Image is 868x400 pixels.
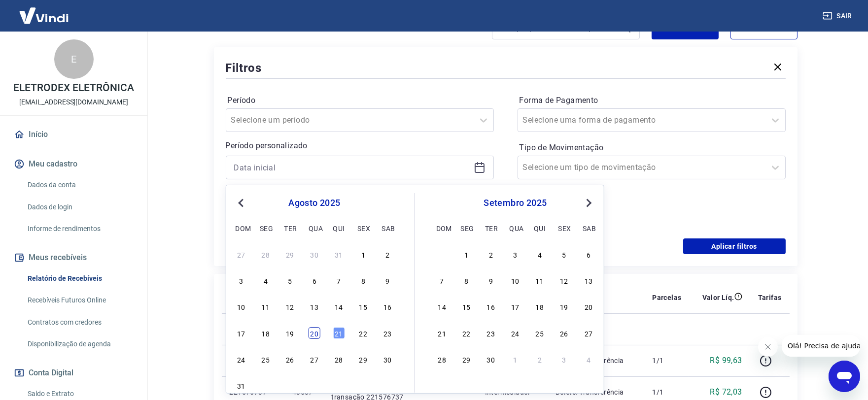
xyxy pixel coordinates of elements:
[460,300,472,312] div: Choose segunda-feira, 15 de setembro de 2025
[19,97,128,107] p: [EMAIL_ADDRESS][DOMAIN_NAME]
[436,274,448,286] div: Choose domingo, 7 de setembro de 2025
[702,293,734,302] p: Valor Líq.
[382,379,393,391] div: Choose sábado, 6 de setembro de 2025
[782,335,860,357] iframe: Mensagem da empresa
[333,353,345,365] div: Choose quinta-feira, 28 de agosto de 2025
[485,353,497,365] div: Choose terça-feira, 30 de setembro de 2025
[652,356,681,366] p: 1/1
[460,353,472,365] div: Choose segunda-feira, 29 de setembro de 2025
[12,153,136,175] button: Meu cadastro
[583,300,594,312] div: Choose sábado, 20 de setembro de 2025
[382,274,393,286] div: Choose sábado, 9 de agosto de 2025
[509,327,521,339] div: Choose quarta-feira, 24 de setembro de 2025
[485,300,497,312] div: Choose terça-feira, 16 de setembro de 2025
[309,353,320,365] div: Choose quarta-feira, 27 de agosto de 2025
[235,274,247,286] div: Choose domingo, 3 de agosto de 2025
[509,300,521,312] div: Choose quarta-feira, 17 de setembro de 2025
[333,222,345,234] div: qui
[24,312,136,333] a: Contratos com credores
[435,197,596,209] div: setembro 2025
[12,0,76,31] img: Vindi
[583,353,594,365] div: Choose sábado, 4 de outubro de 2025
[520,95,784,106] label: Forma de Pagamento
[260,300,272,312] div: Choose segunda-feira, 11 de agosto de 2025
[460,327,472,339] div: Choose segunda-feira, 22 de setembro de 2025
[284,274,296,286] div: Choose terça-feira, 5 de agosto de 2025
[309,248,320,260] div: Choose quarta-feira, 30 de julho de 2025
[558,248,570,260] div: Choose sexta-feira, 5 de setembro de 2025
[534,248,546,260] div: Choose quinta-feira, 4 de setembro de 2025
[460,274,472,286] div: Choose segunda-feira, 8 de setembro de 2025
[235,248,247,260] div: Choose domingo, 27 de julho de 2025
[509,248,521,260] div: Choose quarta-feira, 3 de setembro de 2025
[436,353,448,365] div: Choose domingo, 28 de setembro de 2025
[260,248,272,260] div: Choose segunda-feira, 28 de julho de 2025
[284,222,296,234] div: ter
[284,353,296,365] div: Choose terça-feira, 26 de agosto de 2025
[24,175,136,195] a: Dados da conta
[260,222,272,234] div: seg
[652,387,681,397] p: 1/1
[558,300,570,312] div: Choose sexta-feira, 19 de setembro de 2025
[357,327,369,339] div: Choose sexta-feira, 22 de agosto de 2025
[12,124,136,145] a: Início
[24,290,136,310] a: Recebíveis Futuros Online
[333,327,345,339] div: Choose quinta-feira, 21 de agosto de 2025
[357,222,369,234] div: sex
[309,222,320,234] div: qua
[284,300,296,312] div: Choose terça-feira, 12 de agosto de 2025
[509,274,521,286] div: Choose quarta-feira, 10 de setembro de 2025
[357,248,369,260] div: Choose sexta-feira, 1 de agosto de 2025
[558,222,570,234] div: sex
[382,327,393,339] div: Choose sábado, 23 de agosto de 2025
[534,274,546,286] div: Choose quinta-feira, 11 de setembro de 2025
[260,274,272,286] div: Choose segunda-feira, 4 de agosto de 2025
[382,300,393,312] div: Choose sábado, 16 de agosto de 2025
[435,247,596,366] div: month 2025-09
[534,353,546,365] div: Choose quinta-feira, 2 de outubro de 2025
[485,274,497,286] div: Choose terça-feira, 9 de setembro de 2025
[235,353,247,365] div: Choose domingo, 24 de agosto de 2025
[235,300,247,312] div: Choose domingo, 10 de agosto de 2025
[710,355,742,367] p: R$ 99,63
[382,353,393,365] div: Choose sábado, 30 de agosto de 2025
[309,274,320,286] div: Choose quarta-feira, 6 de agosto de 2025
[758,337,778,357] iframe: Fechar mensagem
[24,219,136,239] a: Informe de rendimentos
[357,353,369,365] div: Choose sexta-feira, 29 de agosto de 2025
[357,300,369,312] div: Choose sexta-feira, 15 de agosto de 2025
[284,327,296,339] div: Choose terça-feira, 19 de agosto de 2025
[558,327,570,339] div: Choose sexta-feira, 26 de setembro de 2025
[333,248,345,260] div: Choose quinta-feira, 31 de julho de 2025
[436,248,448,260] div: Choose domingo, 31 de agosto de 2025
[260,327,272,339] div: Choose segunda-feira, 18 de agosto de 2025
[534,327,546,339] div: Choose quinta-feira, 25 de setembro de 2025
[534,222,546,234] div: qui
[284,379,296,391] div: Choose terça-feira, 2 de setembro de 2025
[333,379,345,391] div: Choose quinta-feira, 4 de setembro de 2025
[24,268,136,289] a: Relatório de Recebíveis
[558,353,570,365] div: Choose sexta-feira, 3 de outubro de 2025
[12,247,136,268] button: Meus recebíveis
[226,140,494,152] p: Período personalizado
[235,327,247,339] div: Choose domingo, 17 de agosto de 2025
[652,293,681,302] p: Parcelas
[436,327,448,339] div: Choose domingo, 21 de setembro de 2025
[382,248,393,260] div: Choose sábado, 2 de agosto de 2025
[436,222,448,234] div: dom
[6,7,83,15] span: Olá! Precisa de ajuda?
[485,327,497,339] div: Choose terça-feira, 23 de setembro de 2025
[829,361,860,392] iframe: Botão para abrir a janela de mensagens
[683,238,786,254] button: Aplicar filtros
[235,379,247,391] div: Choose domingo, 31 de agosto de 2025
[485,222,497,234] div: ter
[485,248,497,260] div: Choose terça-feira, 2 de setembro de 2025
[260,353,272,365] div: Choose segunda-feira, 25 de agosto de 2025
[309,379,320,391] div: Choose quarta-feira, 3 de setembro de 2025
[357,274,369,286] div: Choose sexta-feira, 8 de agosto de 2025
[710,386,742,398] p: R$ 72,03
[460,248,472,260] div: Choose segunda-feira, 1 de setembro de 2025
[309,327,320,339] div: Choose quarta-feira, 20 de agosto de 2025
[54,39,94,79] div: E
[534,300,546,312] div: Choose quinta-feira, 18 de setembro de 2025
